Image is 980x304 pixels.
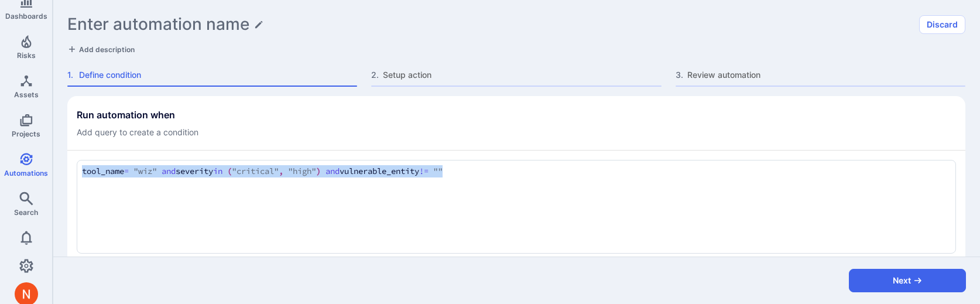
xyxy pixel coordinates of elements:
span: Define condition [79,69,357,81]
span: 3 . [676,69,685,81]
span: Automations [4,169,48,177]
span: Search [14,208,38,217]
span: Add description [79,45,135,54]
button: Add description [67,43,135,55]
button: Next [849,269,966,292]
h2: Run automation when [77,109,198,121]
span: Review automation [687,69,965,81]
button: Discard [919,15,965,34]
textarea: Add condition [82,165,951,178]
span: Risks [17,51,36,60]
span: 2 . [371,69,381,81]
span: Add query to create a condition [77,127,198,138]
span: Setup action [383,69,661,81]
span: Projects [12,129,40,138]
span: Assets [14,90,39,99]
button: Edit title [254,20,263,29]
span: Dashboards [5,12,47,21]
span: 1 . [67,69,77,81]
h1: Enter automation name [67,15,249,34]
